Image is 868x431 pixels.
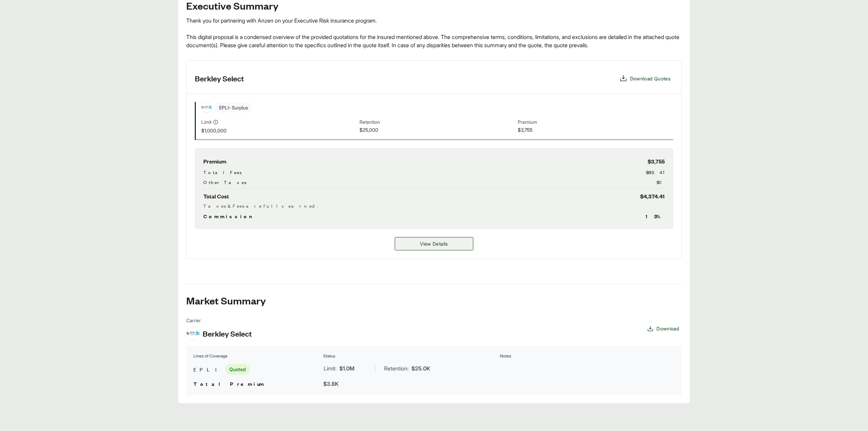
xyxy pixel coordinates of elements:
span: Retention [360,118,515,126]
div: Thank you for partnering with Anzen on your Executive Risk insurance program. This digital propos... [186,16,682,49]
span: Limit: [324,364,337,373]
th: Status [323,353,498,360]
div: Taxes & Fees are fully earned. [203,202,665,209]
span: Premium [203,157,226,166]
span: View Details [420,240,448,247]
span: Carrier [186,317,252,324]
th: Lines of Coverage [193,353,322,360]
h3: Berkley Select [195,73,244,83]
span: $4,374.41 [640,192,665,201]
span: Total Cost [203,192,229,201]
span: EPLI - Surplus [215,103,252,113]
span: Total Fees [203,169,242,176]
button: View Details [395,237,473,250]
span: Other Taxes [203,179,246,186]
span: $3,755 [518,126,673,134]
h2: Market Summary [186,295,682,306]
span: Berkley Select [203,328,252,339]
span: Retention: [384,364,409,373]
span: EPLI [193,365,222,374]
span: Download Quotes [630,75,670,82]
span: Limit [201,118,212,126]
span: 13 % [646,212,665,220]
span: Total Premium [193,380,265,387]
span: Download [656,325,679,332]
button: Download [644,322,682,335]
span: $3,755 [648,157,665,166]
img: Berkley Select [202,102,212,113]
span: $1,000,000 [201,127,357,134]
img: Berkley Select [187,327,200,340]
span: $25,000 [360,126,515,134]
span: Commission [203,212,255,220]
span: $1.0M [339,364,354,373]
span: | [375,365,377,372]
span: Quoted [225,364,250,375]
span: $0 [656,179,665,186]
span: Premium [518,118,673,126]
th: Notes [500,353,675,360]
span: $3.8K [323,380,339,387]
button: Download Quotes [616,71,673,85]
span: $25.0K [411,364,430,373]
a: Berkley Select details [395,237,473,250]
span: $619.41 [646,169,665,176]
